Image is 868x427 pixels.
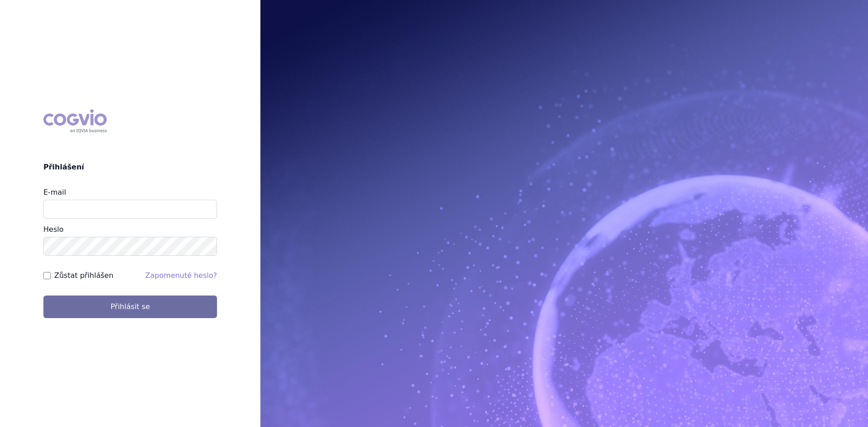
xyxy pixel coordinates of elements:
h2: Přihlášení [43,162,217,173]
button: Přihlásit se [43,296,217,318]
label: Zůstat přihlášen [54,270,113,281]
a: Zapomenuté heslo? [145,271,217,280]
div: COGVIO [43,109,107,133]
label: E-mail [43,188,66,197]
label: Heslo [43,225,63,234]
